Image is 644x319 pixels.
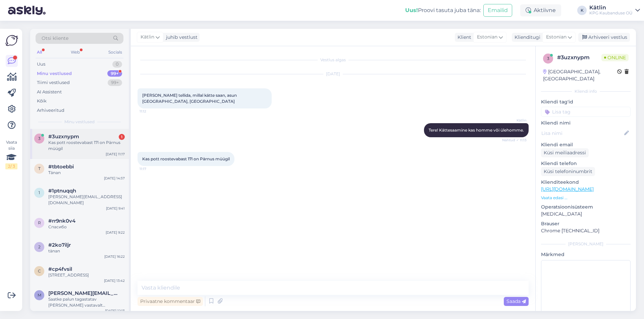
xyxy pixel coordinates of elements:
[506,298,526,304] span: Saada
[106,230,125,235] div: [DATE] 9:22
[140,166,165,171] span: 11:17
[541,186,594,192] a: [URL][DOMAIN_NAME]
[38,166,41,171] span: t
[48,188,76,194] span: #1ptnuqqh
[104,254,125,259] div: [DATE] 16:22
[38,136,41,141] span: 3
[48,266,72,272] span: #cp4fvsil
[37,107,64,114] div: Arhiveeritud
[48,248,125,254] div: tänan
[501,118,527,123] span: Kätlin
[601,54,629,61] span: Online
[541,148,589,157] div: Küsi meiliaadressi
[5,139,17,169] div: Vaata siia
[541,160,631,167] p: Kliendi telefon
[405,7,418,13] b: Uus!
[483,4,512,17] button: Emailid
[541,88,631,94] div: Kliendi info
[141,33,154,41] span: Kätlin
[589,10,633,16] div: KPG Kaubanduse OÜ
[138,57,529,63] div: Vestlus algas
[106,152,125,157] div: [DATE] 11:17
[589,5,640,16] a: KätlinKPG Kaubanduse OÜ
[108,79,122,86] div: 99+
[119,134,125,140] div: 1
[5,34,18,47] img: Askly Logo
[37,98,47,104] div: Kõik
[37,61,45,68] div: Uus
[541,179,631,186] p: Klienditeekond
[541,251,631,258] p: Märkmed
[541,211,631,218] p: [MEDICAL_DATA]
[48,170,125,176] div: Tänan
[106,206,125,211] div: [DATE] 9:41
[543,68,617,82] div: [GEOGRAPHIC_DATA], [GEOGRAPHIC_DATA]
[429,128,524,133] span: Tere! Kättesaamine kas homme või ülehomme.
[112,61,122,68] div: 0
[541,195,631,201] p: Vaata edasi ...
[107,48,123,57] div: Socials
[69,48,81,57] div: Web
[541,107,631,117] input: Lisa tag
[512,34,540,41] div: Klienditugi
[38,268,41,273] span: c
[48,134,79,140] span: #3uzxnypm
[163,34,198,41] div: juhib vestlust
[541,204,631,211] p: Operatsioonisüsteem
[138,71,529,77] div: [DATE]
[546,33,567,41] span: Estonian
[48,194,125,206] div: [PERSON_NAME][EMAIL_ADDRESS][DOMAIN_NAME]
[541,167,595,176] div: Küsi telefoninumbrit
[104,278,125,283] div: [DATE] 13:42
[541,98,631,105] p: Kliendi tag'id
[64,119,95,125] span: Minu vestlused
[48,164,74,170] span: #tbtoebbi
[5,163,17,169] div: 2 / 3
[36,48,43,57] div: All
[39,190,40,195] span: 1
[105,308,125,313] div: [DATE] 12:13
[541,130,623,137] input: Lisa nimi
[48,224,125,230] div: Спасибо
[38,244,41,249] span: 2
[541,227,631,234] p: Chrome [TECHNICAL_ID]
[107,70,122,77] div: 99+
[455,34,471,41] div: Klient
[520,4,561,16] div: Aktiivne
[577,6,587,15] div: K
[48,290,118,296] span: m.romashko@icloud.com
[405,6,481,14] div: Proovi tasuta juba täna:
[48,140,125,152] div: Kas pott roostevabast 17l on Pärnus müügil
[557,54,601,62] div: # 3uzxnypm
[38,293,41,298] span: m
[142,156,230,161] span: Kas pott roostevabast 17l on Pärnus müügil
[104,176,125,181] div: [DATE] 14:57
[541,119,631,127] p: Kliendi nimi
[142,93,238,104] span: [PERSON_NAME] tellida, millal kätte saan, asun [GEOGRAPHIC_DATA], [GEOGRAPHIC_DATA]
[140,109,165,114] span: 11:12
[501,138,527,143] span: Nähtud ✓ 11:13
[48,218,75,224] span: #rr9nk0v4
[578,33,630,42] div: Arhiveeri vestlus
[541,241,631,247] div: [PERSON_NAME]
[541,141,631,148] p: Kliendi email
[138,297,203,306] div: Privaatne kommentaar
[48,242,71,248] span: #2ko7iljr
[42,35,68,42] span: Otsi kliente
[37,70,72,77] div: Minu vestlused
[38,220,41,225] span: r
[37,89,62,95] div: AI Assistent
[541,220,631,227] p: Brauser
[37,79,70,86] div: Tiimi vestlused
[547,56,549,61] span: 3
[477,33,497,41] span: Estonian
[48,296,125,308] div: Saatke palun tagastatav [PERSON_NAME] vastavalt tagastuslehel olevale infole meile tagasi.
[48,272,125,278] div: [STREET_ADDRESS]
[589,5,633,10] div: Kätlin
